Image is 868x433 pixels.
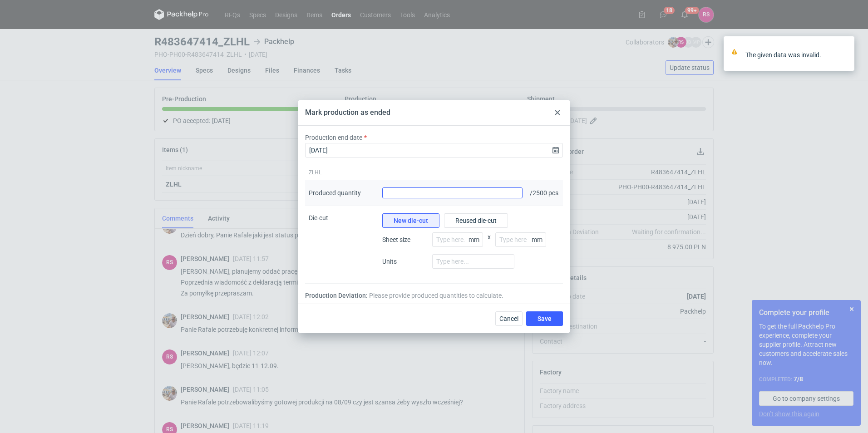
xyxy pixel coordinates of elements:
input: Type here... [432,232,483,247]
span: Cancel [499,315,518,322]
span: Units [382,257,428,266]
div: Mark production as ended [305,108,390,118]
label: Production end date [305,133,362,142]
button: New die-cut [382,213,439,228]
button: Save [526,311,563,326]
div: The given data was invalid. [745,50,841,59]
input: Type here... [495,232,546,247]
span: New die-cut [394,217,428,224]
span: Please provide produced quantities to calculate. [369,291,503,300]
span: Sheet size [382,235,428,244]
div: Die-cut [305,206,379,284]
input: Type here... [432,254,514,269]
span: Reused die-cut [455,217,497,224]
p: mm [532,236,546,243]
span: Save [538,315,552,322]
div: Production Deviation: [305,291,563,300]
button: Reused die-cut [444,213,508,228]
span: ZLHL [309,169,321,176]
p: mm [469,236,483,243]
div: / 2500 pcs [526,180,563,206]
div: Produced quantity [309,188,361,197]
button: close [841,50,847,59]
span: x [488,232,491,254]
button: Cancel [495,311,523,326]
